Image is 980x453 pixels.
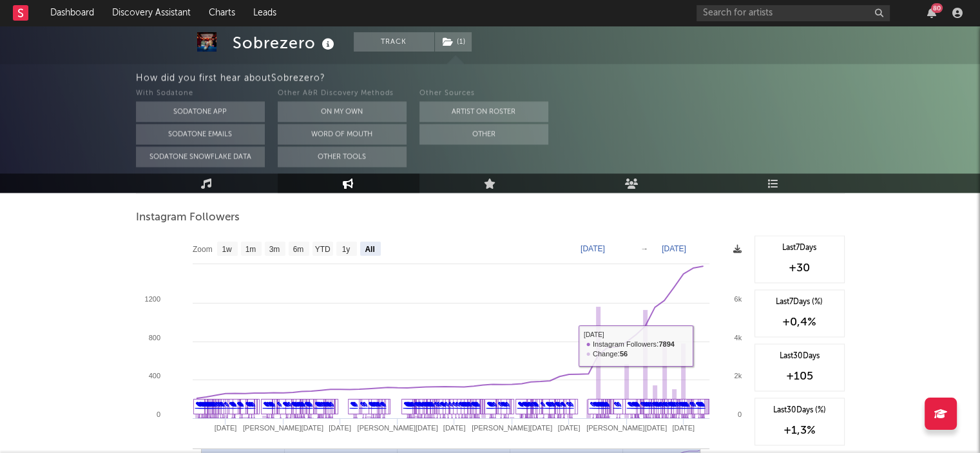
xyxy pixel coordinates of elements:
[662,244,686,253] text: [DATE]
[419,86,548,101] div: Other Sources
[762,242,838,254] div: Last 7 Days
[243,424,323,432] text: [PERSON_NAME][DATE]
[354,32,434,52] button: Track
[435,32,472,52] button: (1)
[458,401,464,409] a: ✎
[443,424,465,432] text: [DATE]
[144,295,160,303] text: 1200
[282,401,288,409] a: ✎
[734,372,742,380] text: 2k
[263,401,269,409] a: ✎
[419,101,548,122] button: Artist on Roster
[434,32,472,52] span: ( 1 )
[927,8,936,18] button: 80
[444,401,450,409] a: ✎
[278,124,407,144] button: Word Of Mouth
[236,401,242,409] a: ✎
[419,124,548,144] button: Other
[136,146,265,167] button: Sodatone Snowflake Data
[554,401,560,409] a: ✎
[452,401,457,409] a: ✎
[470,401,476,409] a: ✎
[439,401,445,409] a: ✎
[414,401,419,409] a: ✎
[486,401,492,409] a: ✎
[233,32,338,53] div: Sobrezero
[695,401,701,409] a: ✎
[278,86,407,101] div: Other A&R Discovery Methods
[193,245,213,254] text: Zoom
[762,314,838,330] div: +0,4 %
[278,101,407,122] button: On My Own
[403,401,409,409] a: ✎
[156,410,160,418] text: 0
[224,401,229,409] a: ✎
[136,101,265,122] button: Sodatone App
[195,401,201,409] a: ✎
[368,401,374,409] a: ✎
[314,401,320,409] a: ✎
[148,372,160,380] text: 400
[291,401,296,409] a: ✎
[613,401,619,409] a: ✎
[586,424,667,432] text: [PERSON_NAME][DATE]
[497,401,503,409] a: ✎
[448,401,454,409] a: ✎
[640,401,646,409] a: ✎
[697,5,890,21] input: Search for artists
[245,245,256,254] text: 1m
[304,401,310,409] a: ✎
[222,245,232,254] text: 1w
[365,245,374,254] text: All
[380,401,385,409] a: ✎
[136,86,265,101] div: With Sodatone
[627,401,633,409] a: ✎
[278,146,407,167] button: Other Tools
[734,295,742,303] text: 6k
[581,244,605,253] text: [DATE]
[762,423,838,438] div: +1,3 %
[560,401,566,409] a: ✎
[762,351,838,362] div: Last 30 Days
[276,401,282,409] a: ✎
[590,401,595,409] a: ✎
[245,401,251,409] a: ✎
[521,401,527,409] a: ✎
[762,296,838,308] div: Last 7 Days (%)
[360,401,365,409] a: ✎
[517,401,523,409] a: ✎
[472,424,552,432] text: [PERSON_NAME][DATE]
[734,334,742,342] text: 4k
[762,405,838,416] div: Last 30 Days (%)
[540,401,546,409] a: ✎
[640,244,648,253] text: →
[136,124,265,144] button: Sodatone Emails
[762,260,838,276] div: +30
[314,245,330,254] text: YTD
[148,334,160,342] text: 800
[455,401,461,409] a: ✎
[672,424,695,432] text: [DATE]
[557,424,580,432] text: [DATE]
[357,424,437,432] text: [PERSON_NAME][DATE]
[269,245,280,254] text: 3m
[229,401,235,409] a: ✎
[293,245,303,254] text: 6m
[329,424,351,432] text: [DATE]
[931,3,943,13] div: 80
[341,245,350,254] text: 1y
[350,401,356,409] a: ✎
[566,401,572,409] a: ✎
[136,210,240,226] span: Instagram Followers
[545,401,551,409] a: ✎
[434,401,439,409] a: ✎
[762,369,838,384] div: +105
[214,424,236,432] text: [DATE]
[737,410,741,418] text: 0
[689,401,695,409] a: ✎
